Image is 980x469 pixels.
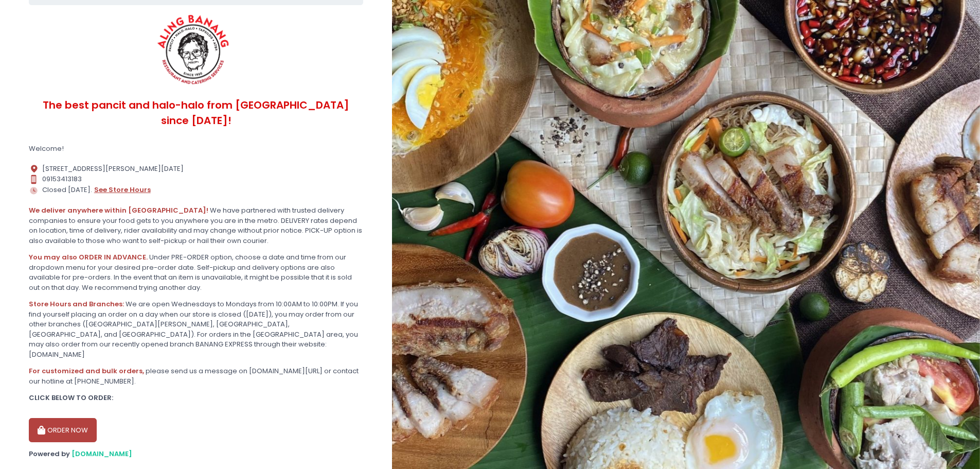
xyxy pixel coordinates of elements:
[29,174,363,184] div: 09153413183
[94,184,151,196] button: see store hours
[29,393,363,403] div: CLICK BELOW TO ORDER:
[29,449,363,459] div: Powered by
[29,184,363,196] div: Closed [DATE].
[29,89,363,137] div: The best pancit and halo-halo from [GEOGRAPHIC_DATA] since [DATE]!
[29,418,97,443] button: ORDER NOW
[72,449,132,459] a: [DOMAIN_NAME]
[29,252,148,262] b: You may also ORDER IN ADVANCE.
[151,12,237,89] img: ALING BANANG
[29,366,363,386] div: please send us a message on [DOMAIN_NAME][URL] or contact our hotline at [PHONE_NUMBER].
[29,366,144,376] b: For customized and bulk orders,
[29,164,363,174] div: [STREET_ADDRESS][PERSON_NAME][DATE]
[29,299,124,309] b: Store Hours and Branches:
[29,205,363,246] div: We have partnered with trusted delivery companies to ensure your food gets to you anywhere you ar...
[29,299,363,359] div: We are open Wednesdays to Mondays from 10:00AM to 10:00PM. If you find yourself placing an order ...
[29,252,363,292] div: Under PRE-ORDER option, choose a date and time from our dropdown menu for your desired pre-order ...
[29,205,208,215] b: We deliver anywhere within [GEOGRAPHIC_DATA]!
[29,144,363,154] div: Welcome!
